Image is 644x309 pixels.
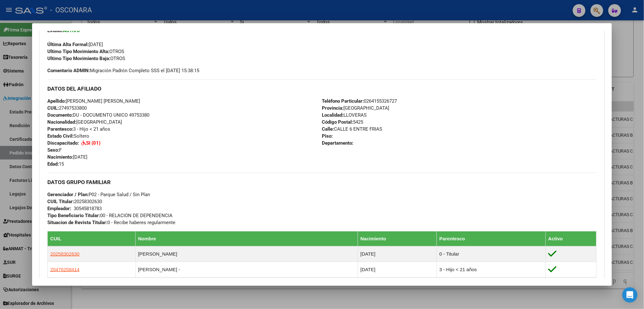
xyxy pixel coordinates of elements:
[47,147,59,153] strong: Sexo:
[322,112,367,118] span: LLOVERAS
[437,231,546,246] th: Parentesco
[437,262,546,278] td: 3 - Hijo < 21 años
[47,140,79,146] strong: Discapacitado:
[47,56,125,61] span: OTROS
[47,154,87,160] span: [DATE]
[358,278,437,293] td: [DATE]
[47,154,73,160] strong: Nacimiento:
[322,126,382,132] span: CALLE 6 ENTRE FRIAS
[546,231,596,246] th: Activo
[47,85,596,92] h3: DATOS DEL AFILIADO
[622,287,638,303] div: Open Intercom Messenger
[47,98,66,104] strong: Apellido:
[358,246,437,262] td: [DATE]
[47,28,63,33] strong: Estado:
[135,231,358,246] th: Nombre
[322,98,397,104] span: 0264155326727
[135,278,358,293] td: CARRIZO DEOLINDA DEL CARMEN -
[47,49,109,54] strong: Ultimo Tipo Movimiento Alta:
[47,68,90,73] strong: Comentario ADMIN:
[47,161,64,167] span: 15
[47,161,59,167] strong: Edad:
[47,220,175,225] span: 0 - Recibe haberes regularmente
[135,262,358,278] td: [PERSON_NAME] -
[358,262,437,278] td: [DATE]
[47,98,140,104] span: [PERSON_NAME] [PERSON_NAME]
[47,119,76,125] strong: Nacionalidad:
[437,278,546,293] td: 1 - Cónyuge
[135,246,358,262] td: [PERSON_NAME]
[86,140,100,146] strong: SI (01)
[322,119,353,125] strong: Código Postal:
[47,213,173,218] span: 00 - RELACION DE DEPENDENCIA
[47,147,62,153] span: F
[437,246,546,262] td: 0 - Titular
[74,205,102,212] div: 30545818783
[63,28,80,33] strong: ACTIVO
[47,126,73,132] strong: Parentesco:
[322,140,353,146] strong: Departamento:
[47,56,110,61] strong: Ultimo Tipo Movimiento Baja:
[48,231,135,246] th: CUIL
[47,199,74,204] strong: CUIL Titular:
[322,105,343,111] strong: Provincia:
[47,105,87,111] span: 27497533800
[47,42,89,47] strong: Última Alta Formal:
[322,126,334,132] strong: Calle:
[47,105,59,111] strong: CUIL:
[47,112,73,118] strong: Documento:
[322,98,364,104] strong: Teléfono Particular:
[358,231,437,246] th: Nacimiento
[322,112,343,118] strong: Localidad:
[47,133,89,139] span: Soltero
[47,199,102,204] span: 20258302630
[47,67,199,74] span: Migración Padrón Completo SSS el [DATE] 15:38:15
[47,133,74,139] strong: Estado Civil:
[322,133,333,139] strong: Piso:
[322,119,363,125] span: 5425
[47,213,100,218] strong: Tipo Beneficiario Titular:
[47,112,149,118] span: DU - DOCUMENTO UNICO 49753380
[50,251,79,257] span: 20258302630
[47,192,150,197] span: P02 - Parque Salud / Sin Plan
[47,206,71,211] strong: Empleador:
[47,49,124,54] span: OTROS
[47,42,103,47] span: [DATE]
[322,105,389,111] span: [GEOGRAPHIC_DATA]
[50,267,79,272] span: 20476258414
[47,119,122,125] span: [GEOGRAPHIC_DATA]
[47,220,107,225] strong: Situacion de Revista Titular:
[47,179,596,186] h3: DATOS GRUPO FAMILIAR
[47,192,89,197] strong: Gerenciador / Plan:
[47,126,110,132] span: 3 - Hijo < 21 años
